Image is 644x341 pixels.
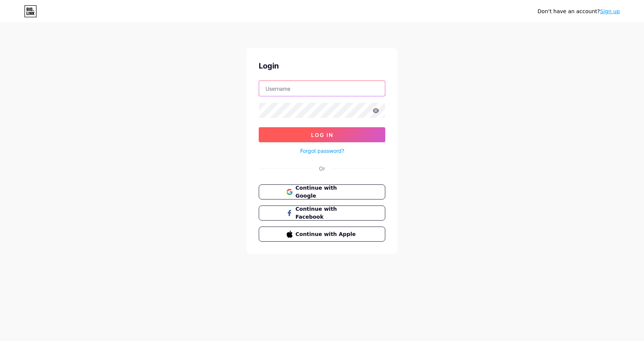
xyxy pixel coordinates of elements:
[537,8,620,15] div: Don't have an account?
[600,8,620,14] a: Sign up
[296,184,358,200] span: Continue with Google
[259,60,385,72] div: Login
[319,164,325,172] div: Or
[259,127,385,142] button: Log In
[259,206,385,221] button: Continue with Facebook
[259,184,385,199] button: Continue with Google
[311,132,333,138] span: Log In
[300,147,344,155] a: Forgot password?
[296,230,358,238] span: Continue with Apple
[259,227,385,242] button: Continue with Apple
[296,205,358,221] span: Continue with Facebook
[259,81,385,96] input: Username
